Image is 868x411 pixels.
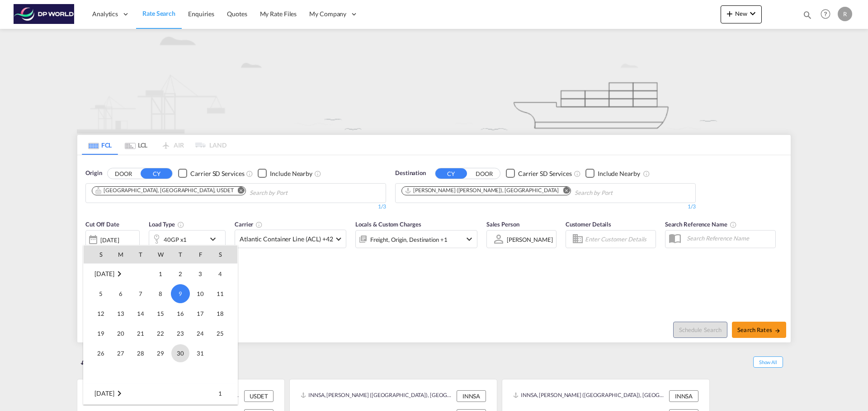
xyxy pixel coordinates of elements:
[112,324,130,342] span: 20
[170,323,190,343] td: Thursday October 23 2025
[84,284,111,304] td: Sunday October 5 2025
[151,245,170,263] th: W
[190,323,210,343] td: Friday October 24 2025
[84,323,237,343] tr: Week 4
[111,284,131,304] td: Monday October 6 2025
[151,284,170,304] td: Wednesday October 8 2025
[170,343,190,363] td: Thursday October 30 2025
[151,324,170,342] span: 22
[151,264,170,284] td: Wednesday October 1 2025
[92,344,110,362] span: 26
[211,305,229,323] span: 18
[151,285,170,303] span: 8
[84,343,237,363] tr: Week 5
[92,305,110,323] span: 12
[171,324,189,342] span: 23
[210,323,237,343] td: Saturday October 25 2025
[151,343,170,363] td: Wednesday October 29 2025
[132,344,150,362] span: 28
[210,284,237,304] td: Saturday October 11 2025
[92,324,110,342] span: 19
[84,284,237,304] tr: Week 2
[111,304,131,323] td: Monday October 13 2025
[131,343,151,363] td: Tuesday October 28 2025
[111,323,131,343] td: Monday October 20 2025
[111,343,131,363] td: Monday October 27 2025
[112,305,130,323] span: 13
[84,343,111,363] td: Sunday October 26 2025
[84,363,237,383] tr: Week undefined
[132,285,150,303] span: 7
[84,245,237,404] md-calendar: Calendar
[191,344,209,362] span: 31
[132,305,150,323] span: 14
[151,305,170,323] span: 15
[211,384,229,402] span: 1
[131,284,151,304] td: Tuesday October 7 2025
[170,245,190,263] th: T
[190,343,210,363] td: Friday October 31 2025
[132,324,150,342] span: 21
[84,264,237,284] tr: Week 1
[170,264,190,284] td: Thursday October 2 2025
[84,304,237,323] tr: Week 3
[191,285,209,303] span: 10
[131,245,151,263] th: T
[210,264,237,284] td: Saturday October 4 2025
[191,324,209,342] span: 24
[84,383,151,404] td: November 2025
[171,265,189,283] span: 2
[112,285,130,303] span: 6
[84,383,237,404] tr: Week 1
[84,323,111,343] td: Sunday October 19 2025
[112,344,130,362] span: 27
[151,265,170,283] span: 1
[210,245,237,263] th: S
[151,344,170,362] span: 29
[94,389,114,397] span: [DATE]
[151,304,170,323] td: Wednesday October 15 2025
[94,270,114,277] span: [DATE]
[190,284,210,304] td: Friday October 10 2025
[131,304,151,323] td: Tuesday October 14 2025
[210,304,237,323] td: Saturday October 18 2025
[84,304,111,323] td: Sunday October 12 2025
[170,284,190,304] td: Thursday October 9 2025
[211,285,229,303] span: 11
[190,304,210,323] td: Friday October 17 2025
[84,245,111,263] th: S
[190,245,210,263] th: F
[211,265,229,283] span: 4
[131,323,151,343] td: Tuesday October 21 2025
[151,323,170,343] td: Wednesday October 22 2025
[171,344,189,362] span: 30
[210,383,237,404] td: Saturday November 1 2025
[191,305,209,323] span: 17
[111,245,131,263] th: M
[211,324,229,342] span: 25
[84,264,151,284] td: October 2025
[190,264,210,284] td: Friday October 3 2025
[92,285,110,303] span: 5
[170,304,190,323] td: Thursday October 16 2025
[171,305,189,323] span: 16
[171,284,190,303] span: 9
[191,265,209,283] span: 3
